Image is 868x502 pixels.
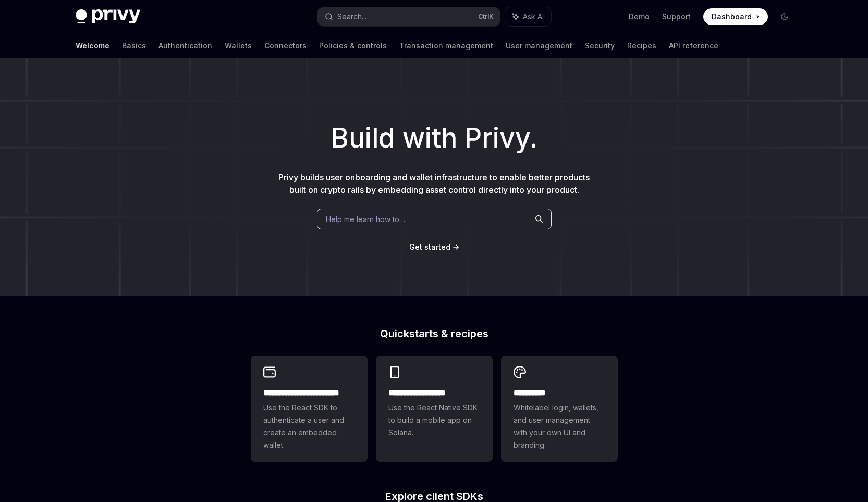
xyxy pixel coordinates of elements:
a: Recipes [627,33,656,58]
div: Search... [337,10,366,23]
span: Whitelabel login, wallets, and user management with your own UI and branding. [514,401,605,451]
h2: Quickstarts & recipes [251,328,618,339]
span: Ask AI [523,11,544,22]
span: Use the React SDK to authenticate a user and create an embedded wallet. [263,401,355,451]
span: Use the React Native SDK to build a mobile app on Solana. [388,401,480,439]
h1: Build with Privy. [17,118,851,158]
a: Demo [629,11,650,22]
a: Wallets [225,33,252,58]
button: Search...CtrlK [317,7,500,26]
button: Toggle dark mode [776,8,793,25]
a: Security [585,33,615,58]
img: dark logo [76,9,140,24]
a: Welcome [76,33,109,58]
a: **** *****Whitelabel login, wallets, and user management with your own UI and branding. [501,356,618,462]
a: Basics [122,33,146,58]
a: Dashboard [703,8,768,25]
a: Support [662,11,691,22]
a: API reference [669,33,718,58]
span: Help me learn how to… [326,214,405,225]
a: Transaction management [399,33,493,58]
button: Ask AI [505,7,551,26]
a: Authentication [158,33,212,58]
a: Get started [409,242,450,252]
span: Get started [409,242,450,251]
a: User management [506,33,572,58]
a: Connectors [264,33,307,58]
a: Policies & controls [319,33,387,58]
span: Ctrl K [478,13,494,21]
span: Privy builds user onboarding and wallet infrastructure to enable better products built on crypto ... [278,172,590,195]
h2: Explore client SDKs [251,491,618,501]
span: Dashboard [712,11,752,22]
a: **** **** **** ***Use the React Native SDK to build a mobile app on Solana. [376,356,493,462]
